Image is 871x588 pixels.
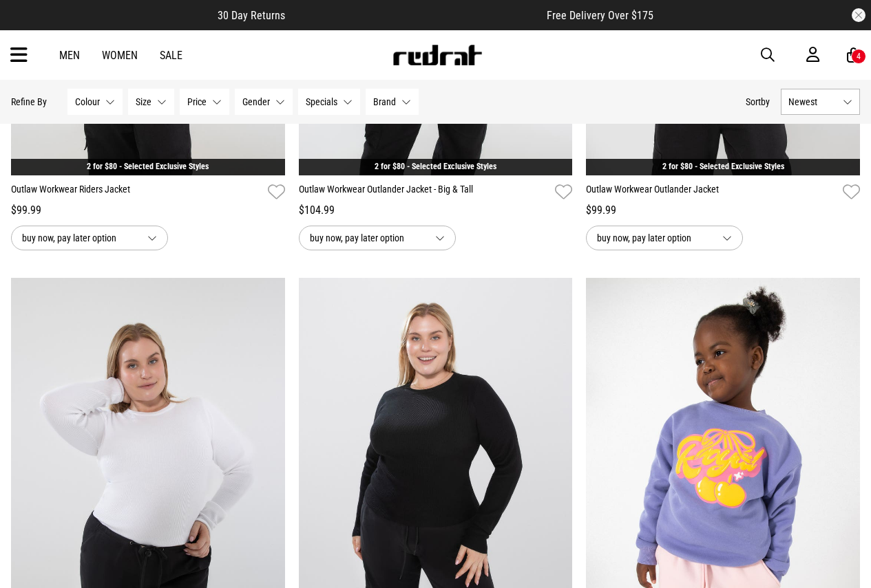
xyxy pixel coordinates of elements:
[375,162,496,171] a: 2 for $80 - Selected Exclusive Styles
[761,96,770,107] span: by
[586,226,743,250] button: buy now, pay later option
[662,162,784,171] a: 2 for $80 - Selected Exclusive Styles
[746,94,770,110] button: Sortby
[87,162,209,171] a: 2 for $80 - Selected Exclusive Styles
[67,89,123,115] button: Colour
[75,96,100,107] span: Colour
[547,9,653,22] span: Free Delivery Over $175
[299,202,573,219] div: $104.99
[597,230,711,246] span: buy now, pay later option
[11,226,168,250] button: buy now, pay later option
[586,202,860,219] div: $99.99
[11,202,285,219] div: $99.99
[128,89,174,115] button: Size
[242,96,270,107] span: Gender
[22,230,136,246] span: buy now, pay later option
[847,48,860,63] a: 4
[299,226,456,250] button: buy now, pay later option
[373,96,396,107] span: Brand
[11,96,47,107] p: Refine By
[306,96,337,107] span: Specials
[781,89,860,115] button: Newest
[160,49,182,62] a: Sale
[788,96,837,107] span: Newest
[857,52,861,61] div: 4
[218,9,285,22] span: 30 Day Returns
[298,89,360,115] button: Specials
[299,182,550,202] a: Outlaw Workwear Outlander Jacket - Big & Tall
[235,89,293,115] button: Gender
[11,182,262,202] a: Outlaw Workwear Riders Jacket
[392,45,483,65] img: Redrat logo
[310,230,424,246] span: buy now, pay later option
[102,49,138,62] a: Women
[586,182,837,202] a: Outlaw Workwear Outlander Jacket
[11,6,52,47] button: Open LiveChat chat widget
[187,96,207,107] span: Price
[136,96,151,107] span: Size
[59,49,80,62] a: Men
[366,89,419,115] button: Brand
[313,8,519,22] iframe: Customer reviews powered by Trustpilot
[180,89,229,115] button: Price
